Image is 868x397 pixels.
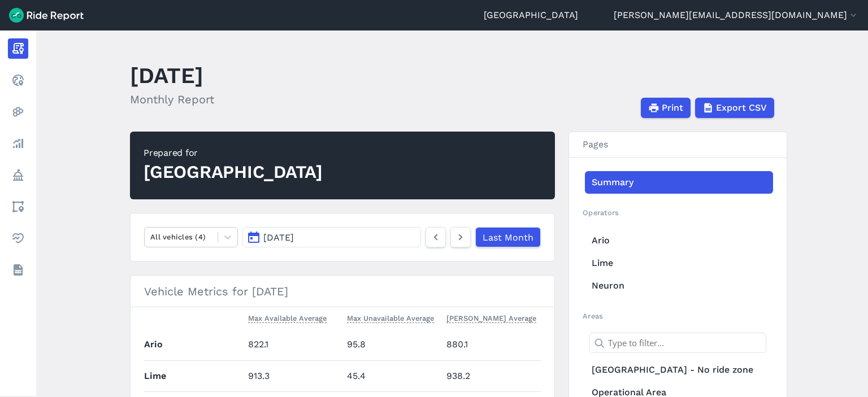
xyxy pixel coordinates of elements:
div: Prepared for [144,146,323,160]
span: Max Unavailable Average [347,312,434,323]
span: [PERSON_NAME] Average [446,312,536,323]
h3: Vehicle Metrics for [DATE] [131,276,554,307]
h2: Areas [583,311,773,321]
span: Print [662,101,683,115]
a: Policy [8,165,28,185]
input: Type to filter... [589,333,766,353]
button: Max Available Average [248,312,327,325]
button: [DATE] [242,227,421,247]
td: 913.3 [244,360,343,391]
span: Export CSV [716,101,767,115]
div: [GEOGRAPHIC_DATA] [144,160,323,185]
td: 95.8 [342,329,442,360]
a: Realtime [8,70,28,90]
h2: Monthly Report [130,91,214,108]
button: Print [641,98,691,118]
button: Export CSV [695,98,774,118]
th: Lime [144,360,244,391]
h1: [DATE] [130,60,214,91]
button: [PERSON_NAME] Average [446,312,536,325]
a: Report [8,38,28,59]
a: Datasets [8,260,28,280]
span: [DATE] [263,232,294,243]
a: Ario [585,229,773,252]
span: Max Available Average [248,312,327,323]
button: [PERSON_NAME][EMAIL_ADDRESS][DOMAIN_NAME] [614,8,859,22]
h2: Operators [583,207,773,218]
img: Ride Report [9,8,84,23]
a: [GEOGRAPHIC_DATA] - No ride zone [585,359,773,381]
a: Health [8,228,28,248]
td: 45.4 [342,360,442,391]
td: 880.1 [442,329,541,360]
a: [GEOGRAPHIC_DATA] [484,8,578,22]
button: Max Unavailable Average [347,312,434,325]
td: 822.1 [244,329,343,360]
td: 938.2 [442,360,541,391]
a: Summary [585,171,773,194]
a: Last Month [475,227,541,247]
a: Neuron [585,274,773,297]
a: Analyze [8,133,28,154]
th: Ario [144,329,244,360]
a: Lime [585,252,773,274]
h3: Pages [569,132,787,158]
a: Heatmaps [8,102,28,122]
a: Areas [8,197,28,217]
